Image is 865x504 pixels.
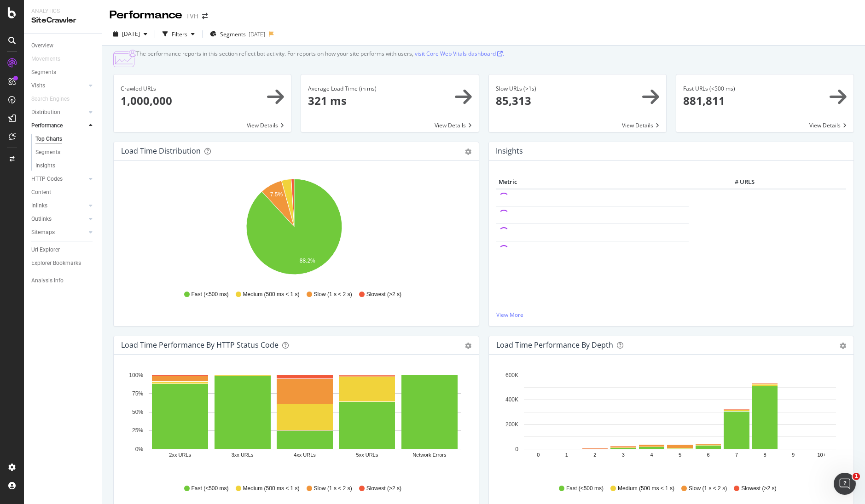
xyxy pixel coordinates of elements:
[314,485,352,493] span: Slow (1 s < 2 s)
[31,245,95,255] a: Url Explorer
[35,148,60,157] div: Segments
[31,201,86,211] a: Inlinks
[792,452,795,458] text: 9
[31,41,53,51] div: Overview
[31,245,60,255] div: Url Explorer
[650,452,653,458] text: 4
[31,258,95,268] a: Explorer Bookmarks
[135,446,144,452] text: 0%
[172,30,187,38] div: Filters
[840,343,846,349] div: gear
[366,485,401,493] span: Slowest (>2 s)
[300,258,315,264] text: 88.2%
[31,108,60,117] div: Distribution
[122,30,140,38] span: 2023 Oct. 4th
[621,452,624,458] text: 3
[31,94,70,104] div: Search Engines
[31,201,47,211] div: Inlinks
[192,485,229,493] span: Fast (<500 ms)
[31,94,79,104] a: Search Engines
[496,175,689,189] th: Metric
[31,121,86,131] a: Performance
[817,452,826,458] text: 10+
[465,149,471,155] div: gear
[505,372,518,378] text: 600K
[537,452,540,458] text: 0
[243,485,300,493] span: Medium (500 ms < 1 s)
[515,446,518,452] text: 0
[121,175,468,282] svg: A chart.
[220,30,246,38] span: Segments
[132,409,143,415] text: 50%
[853,473,860,480] span: 1
[689,175,757,189] th: # URLS
[565,452,568,458] text: 1
[35,134,62,144] div: Top Charts
[31,214,52,224] div: Outlinks
[192,291,229,298] span: Fast (<500 ms)
[294,452,316,458] text: 4xx URLs
[186,11,198,21] div: TVH
[618,485,674,493] span: Medium (500 ms < 1 s)
[243,291,300,298] span: Medium (500 ms < 1 s)
[31,174,86,184] a: HTTP Codes
[35,161,55,171] div: Insights
[31,214,86,224] a: Outlinks
[707,452,709,458] text: 6
[31,15,94,26] div: SiteCrawler
[31,68,95,77] a: Segments
[132,390,143,397] text: 75%
[741,485,776,493] span: Slowest (>2 s)
[129,372,143,378] text: 100%
[31,54,60,64] div: Movements
[31,81,86,91] a: Visits
[206,27,269,41] button: Segments[DATE]
[31,188,51,197] div: Content
[31,108,86,117] a: Distribution
[31,276,95,286] a: Analysis Info
[121,369,468,476] svg: A chart.
[31,68,56,77] div: Segments
[113,50,136,67] img: CjTTJyXI.png
[110,27,151,41] button: [DATE]
[110,7,182,23] div: Performance
[169,452,191,458] text: 2xx URLs
[31,276,64,286] div: Analysis Info
[31,121,63,131] div: Performance
[35,134,95,144] a: Top Charts
[505,396,518,403] text: 400K
[121,340,279,349] div: Load Time Performance by HTTP Status Code
[412,452,447,458] text: Network Errors
[31,174,63,184] div: HTTP Codes
[136,50,504,57] div: The performance reports in this section reflect bot activity. For reports on how your site perfor...
[31,54,70,64] a: Movements
[159,27,198,41] button: Filters
[132,427,143,434] text: 25%
[496,369,843,476] svg: A chart.
[31,81,45,91] div: Visits
[270,191,283,198] text: 7.5%
[689,485,727,493] span: Slow (1 s < 2 s)
[31,7,94,15] div: Analytics
[678,452,681,458] text: 5
[35,161,95,171] a: Insights
[505,421,518,428] text: 200K
[763,452,766,458] text: 8
[496,340,613,349] div: Load Time Performance by Depth
[31,228,86,237] a: Sitemaps
[31,228,55,237] div: Sitemaps
[31,41,95,51] a: Overview
[415,50,504,57] a: visit Core Web Vitals dashboard .
[834,473,856,495] iframe: Intercom live chat
[314,291,352,298] span: Slow (1 s < 2 s)
[366,291,401,298] span: Slowest (>2 s)
[31,258,81,268] div: Explorer Bookmarks
[31,188,95,197] a: Content
[35,148,95,157] a: Segments
[232,452,254,458] text: 3xx URLs
[202,13,208,19] div: arrow-right-arrow-left
[356,452,378,458] text: 5xx URLs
